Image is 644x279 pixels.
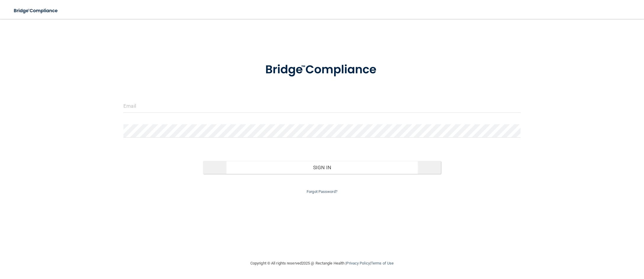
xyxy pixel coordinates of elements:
a: Privacy Policy [346,261,370,265]
input: Email [123,99,520,113]
iframe: Drift Widget Chat Controller [542,237,637,261]
a: Terms of Use [371,261,394,265]
button: Sign In [203,161,441,174]
img: bridge_compliance_login_screen.278c3ca4.svg [9,5,63,17]
img: bridge_compliance_login_screen.278c3ca4.svg [253,54,391,85]
a: Forgot Password? [307,189,337,194]
div: Copyright © All rights reserved 2025 @ Rectangle Health | | [214,254,430,273]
